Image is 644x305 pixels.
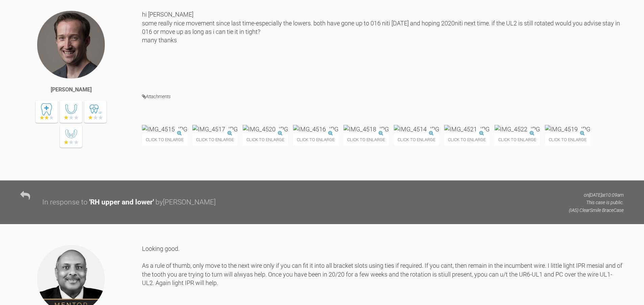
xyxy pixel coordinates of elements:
[444,125,490,133] img: IMG_4521.JPG
[243,125,288,133] img: IMG_4520.JPG
[37,10,105,79] img: James Crouch Baker
[42,197,88,208] div: In response to
[569,206,624,214] p: (IAS) ClearSmile Brace Case
[293,134,338,146] span: Click to enlarge
[394,125,439,133] img: IMG_4514.JPG
[156,197,216,208] div: by [PERSON_NAME]
[545,134,590,146] span: Click to enlarge
[51,85,92,94] div: [PERSON_NAME]
[394,134,439,146] span: Click to enlarge
[495,134,540,146] span: Click to enlarge
[142,92,624,101] h4: Attachments
[569,199,624,206] p: This case is public.
[89,197,154,208] div: ' RH upper and lower '
[192,134,238,146] span: Click to enlarge
[142,10,624,82] div: hi [PERSON_NAME] some really nice movement since last time-especially the lowers. both have gone ...
[142,125,187,133] img: IMG_4515.JPG
[444,134,490,146] span: Click to enlarge
[293,125,338,133] img: IMG_4516.JPG
[142,134,187,146] span: Click to enlarge
[495,125,540,133] img: IMG_4522.JPG
[343,134,389,146] span: Click to enlarge
[545,125,590,133] img: IMG_4519.JPG
[569,191,624,199] p: on [DATE] at 10:09am
[243,134,288,146] span: Click to enlarge
[343,125,389,133] img: IMG_4518.JPG
[192,125,238,133] img: IMG_4517.JPG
